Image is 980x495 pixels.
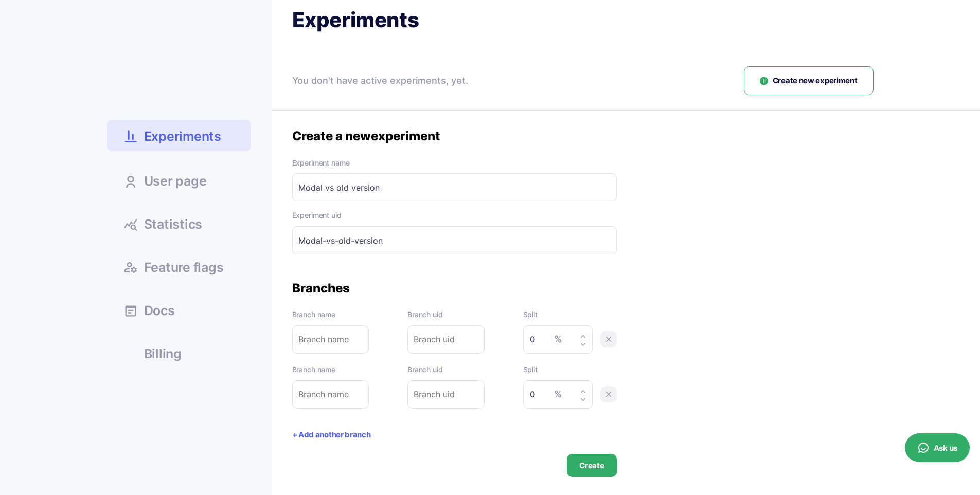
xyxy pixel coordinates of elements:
div: You don't have active experiments, yet. [292,74,468,88]
a: Docs [107,296,251,324]
div: Create a new experiment [292,128,617,144]
span: User page [144,175,207,188]
span: Create new experiment [773,75,858,87]
span: Feature flags [144,261,224,274]
button: + Add another branch [292,429,371,441]
input: Button [292,226,617,254]
span: Docs [144,304,175,317]
h1: Experiments [292,7,874,33]
span: % [554,335,562,344]
label: Branch name [292,309,369,320]
label: Split [523,309,593,320]
label: Experiment name [292,157,617,169]
input: Button color test [292,173,617,201]
span: Experiments [144,127,221,145]
label: Branch uid [407,364,485,375]
label: Branch name [292,364,369,375]
label: Branch uid [407,309,485,320]
span: Statistics [144,218,203,231]
input: Branch uid [407,325,485,354]
button: Create [567,454,616,477]
button: Ask us [905,433,970,462]
input: Branch uid [407,380,485,409]
div: Branches [292,280,617,296]
span: % [554,390,562,399]
label: Split [523,364,593,375]
button: Create new experiment [744,66,874,96]
input: Branch name [292,325,369,354]
a: User page [107,167,251,194]
a: Feature flags [107,253,251,281]
a: Billing [107,339,251,367]
a: Experiments [107,120,251,151]
input: Branch name [292,380,369,409]
span: Billing [144,347,182,360]
label: Experiment uid [292,210,617,221]
a: Statistics [107,210,251,237]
